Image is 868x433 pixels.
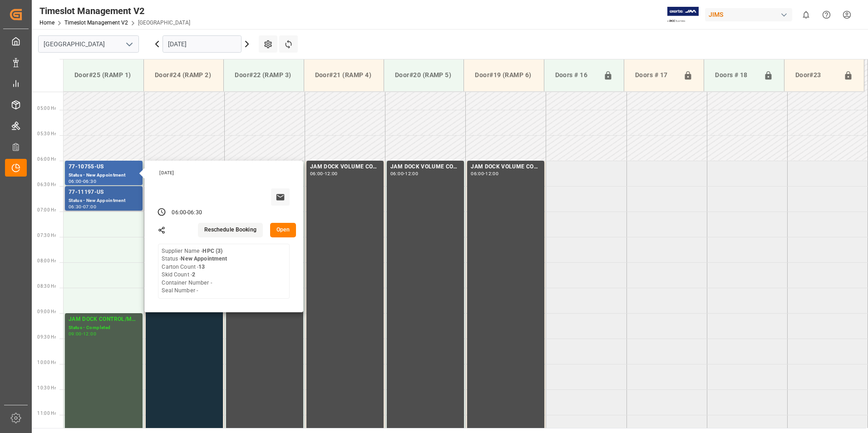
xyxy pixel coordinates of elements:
div: - [323,172,325,176]
div: Timeslot Management V2 [39,4,190,18]
div: Door#19 (RAMP 6) [471,67,536,84]
div: Doors # 17 [631,67,680,84]
div: 12:00 [83,332,96,336]
a: Home [39,20,54,26]
div: Status - New Appointment [69,172,139,179]
div: 07:00 [83,205,96,209]
span: 09:00 Hr [37,309,56,314]
div: Supplier Name - Status - Carton Count - Skid Count - Container Number - Seal Number - [162,247,227,295]
div: JAM DOCK VOLUME CONTROL [390,162,460,172]
div: Doors # 16 [552,67,600,84]
div: Door#22 (RAMP 3) [231,67,296,84]
img: Exertis%20JAM%20-%20Email%20Logo.jpg_1722504956.jpg [667,7,699,23]
div: Door#24 (RAMP 2) [151,67,216,84]
div: JAM DOCK VOLUME CONTROL [471,162,541,172]
div: 12:00 [485,172,498,176]
span: 06:30 Hr [37,182,56,187]
div: JAM DOCK CONTROL/MONTH END [69,315,139,324]
div: Door#25 (RAMP 1) [71,67,136,84]
div: 77-11197-US [69,188,139,197]
span: 06:00 Hr [37,157,56,162]
span: 09:30 Hr [37,335,56,340]
div: 06:00 [172,209,186,217]
span: 08:30 Hr [37,284,56,289]
div: 12:00 [325,172,338,176]
input: DD.MM.YYYY [163,35,242,53]
div: - [404,172,405,176]
button: Reschedule Booking [198,223,263,237]
div: 06:30 [83,179,96,183]
div: - [82,205,83,209]
div: 06:00 [390,172,404,176]
div: 06:00 [310,172,323,176]
span: 05:30 Hr [37,131,56,136]
div: [DATE] [156,170,293,176]
div: Door#20 (RAMP 5) [391,67,456,84]
button: JIMS [705,6,796,23]
div: - [82,179,83,183]
div: Status - Completed [69,324,139,332]
button: Help Center [816,5,837,25]
div: Status - New Appointment [69,197,139,205]
button: Open [270,223,296,237]
button: show 0 new notifications [796,5,816,25]
b: 13 [198,264,205,270]
div: Door#23 [792,67,840,84]
div: 06:00 [69,179,82,183]
span: 08:00 Hr [37,258,56,263]
div: 06:00 [471,172,484,176]
b: HPC (3) [202,248,222,254]
div: JIMS [705,8,792,21]
button: open menu [122,37,136,51]
span: 07:00 Hr [37,207,56,212]
div: Door#21 (RAMP 4) [311,67,376,84]
div: 77-10755-US [69,162,139,172]
div: - [186,209,187,217]
a: Timeslot Management V2 [64,20,128,26]
b: New Appointment [181,256,227,262]
span: 05:00 Hr [37,106,56,111]
input: Type to search/select [38,35,139,53]
span: 07:30 Hr [37,233,56,238]
span: 10:00 Hr [37,360,56,365]
div: - [484,172,485,176]
b: 2 [192,271,195,278]
div: 06:30 [69,205,82,209]
div: - [82,332,83,336]
div: 12:00 [405,172,418,176]
div: Doors # 18 [711,67,759,84]
div: 09:00 [69,332,82,336]
div: 06:30 [187,209,202,217]
div: JAM DOCK VOLUME CONTROL [310,162,380,172]
span: 11:00 Hr [37,411,56,416]
span: 10:30 Hr [37,385,56,390]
